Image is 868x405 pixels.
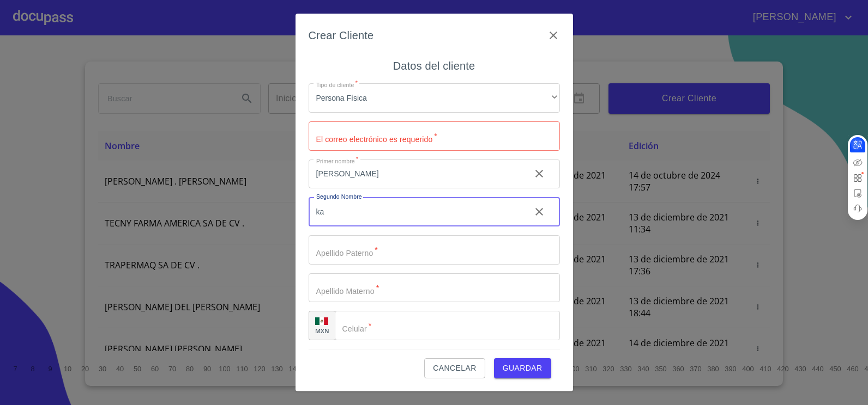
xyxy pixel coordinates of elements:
h6: Datos del cliente [393,57,475,75]
span: Guardar [503,361,542,375]
div: Persona Física [309,83,560,113]
span: Cancelar [433,361,476,375]
button: Cancelar [424,358,485,378]
p: MXN [315,327,329,335]
button: Guardar [494,358,551,378]
button: clear input [526,199,552,225]
h6: Crear Cliente [309,27,374,44]
button: clear input [526,161,552,187]
img: R93DlvwvvjP9fbrDwZeCRYBHk45OWMq+AAOlFVsxT89f82nwPLnD58IP7+ANJEaWYhP0Tx8kkA0WlQMPQsAAgwAOmBj20AXj6... [315,317,328,325]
